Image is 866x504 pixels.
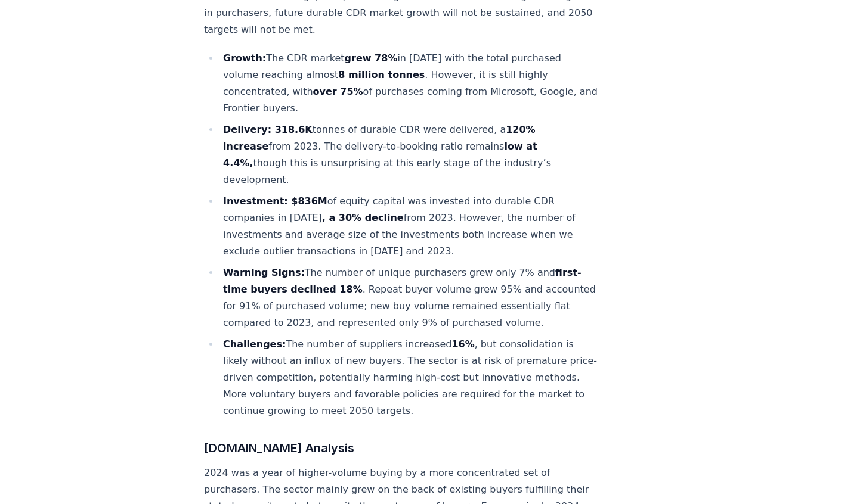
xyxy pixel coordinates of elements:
strong: Warning Signs: [223,267,305,278]
strong: Delivery: 318.6K [223,124,313,135]
strong: Challenges: [223,338,286,350]
strong: grew 78% [345,52,398,64]
li: tonnes of durable CDR were delivered, a from 2023​. The delivery-to-booking ratio remains though ... [219,122,599,188]
li: of equity capital was invested into durable CDR companies in [DATE] from 2023​. However, the numb... [219,193,599,260]
strong: Growth: [223,52,266,64]
strong: low at 4.4%, [223,141,537,169]
strong: 16% [451,338,474,350]
li: The number of suppliers increased , but consolidation is likely without an influx of new buyers. ... [219,336,599,419]
strong: , a 30% decline [322,212,404,223]
li: The number of unique purchasers grew only 7% and . Repeat buyer volume grew 95% and accounted for... [219,265,599,331]
li: The CDR market in [DATE] with the total purchased volume reaching almost . However, it is still h... [219,50,599,117]
strong: 8 million tonnes [338,69,425,80]
h3: [DOMAIN_NAME] Analysis [204,438,599,458]
strong: Investment: $836M [223,195,327,207]
strong: over 75% [313,86,363,97]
